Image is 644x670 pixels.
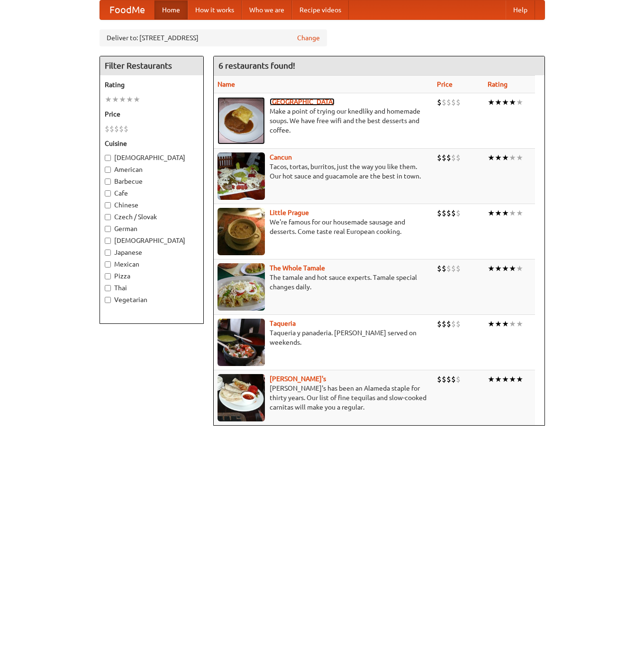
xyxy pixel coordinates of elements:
[488,152,495,163] li: ★
[509,208,516,218] li: ★
[509,374,516,384] li: ★
[502,152,509,163] li: ★
[437,152,442,163] li: $
[488,80,508,88] a: Rating
[488,319,495,329] li: ★
[509,319,516,329] li: ★
[105,109,199,119] h5: Price
[105,179,111,185] input: Barbecue
[509,263,516,274] li: ★
[105,214,111,220] input: Czech / Slovak
[218,217,430,236] p: We're famous for our housemade sausage and desserts. Come taste real European cooking.
[437,374,442,384] li: $
[506,0,535,19] a: Help
[270,264,325,272] a: The Whole Tamale
[502,319,509,329] li: ★
[456,263,461,274] li: $
[218,374,265,421] img: pedros.jpg
[270,98,335,106] a: [GEOGRAPHIC_DATA]
[105,190,111,197] input: Cafe
[451,319,456,329] li: $
[105,202,111,208] input: Chinese
[105,155,111,161] input: [DEMOGRAPHIC_DATA]
[495,263,502,274] li: ★
[218,61,295,70] ng-pluralize: 6 restaurants found!
[105,177,199,186] label: Barbecue
[446,152,451,163] li: $
[456,319,461,329] li: $
[119,124,124,134] li: $
[218,162,430,181] p: Tacos, tortas, burritos, just the way you like them. Our hot sauce and guacamole are the best in ...
[502,97,509,107] li: ★
[502,208,509,218] li: ★
[456,97,461,107] li: $
[495,208,502,218] li: ★
[218,97,265,144] img: czechpoint.jpg
[437,80,453,88] a: Price
[488,374,495,384] li: ★
[509,152,516,163] li: ★
[442,263,446,274] li: $
[114,124,119,134] li: $
[105,238,111,244] input: [DEMOGRAPHIC_DATA]
[495,97,502,107] li: ★
[109,124,114,134] li: $
[516,374,523,384] li: ★
[105,261,111,268] input: Mexican
[126,94,133,105] li: ★
[451,97,456,107] li: $
[292,0,349,19] a: Recipe videos
[516,152,523,163] li: ★
[105,259,199,269] label: Mexican
[495,319,502,329] li: ★
[105,273,111,279] input: Pizza
[442,374,446,384] li: $
[105,80,199,89] h5: Rating
[270,153,292,161] a: Cancun
[105,226,111,232] input: German
[218,80,235,88] a: Name
[442,152,446,163] li: $
[105,285,111,291] input: Thai
[442,97,446,107] li: $
[451,374,456,384] li: $
[242,0,292,19] a: Who we are
[502,374,509,384] li: ★
[218,208,265,255] img: littleprague.jpg
[188,0,242,19] a: How it works
[488,97,495,107] li: ★
[456,374,461,384] li: $
[105,124,109,134] li: $
[437,263,442,274] li: $
[105,250,111,256] input: Japanese
[297,33,320,43] a: Change
[218,152,265,200] img: cancun.jpg
[451,208,456,218] li: $
[437,97,442,107] li: $
[105,200,199,210] label: Chinese
[218,107,430,135] p: Make a point of trying our knedlíky and homemade soups. We have free wifi and the best desserts a...
[124,124,128,134] li: $
[112,94,119,105] li: ★
[270,375,326,383] a: [PERSON_NAME]'s
[516,263,523,274] li: ★
[100,56,203,75] h4: Filter Restaurants
[446,263,451,274] li: $
[105,248,199,257] label: Japanese
[488,263,495,274] li: ★
[119,94,126,105] li: ★
[451,152,456,163] li: $
[105,236,199,245] label: [DEMOGRAPHIC_DATA]
[442,319,446,329] li: $
[105,283,199,293] label: Thai
[105,297,111,303] input: Vegetarian
[105,295,199,304] label: Vegetarian
[495,374,502,384] li: ★
[270,320,296,327] a: Taqueria
[437,319,442,329] li: $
